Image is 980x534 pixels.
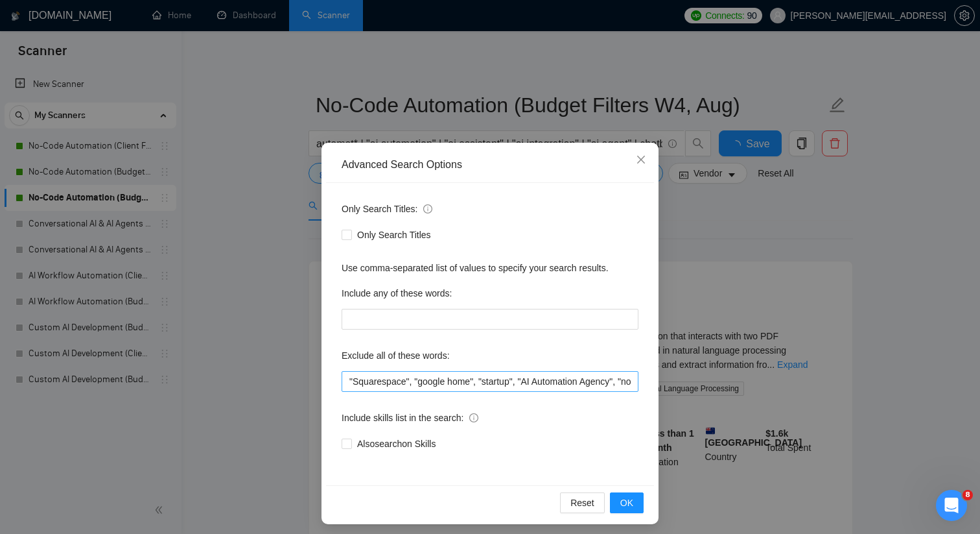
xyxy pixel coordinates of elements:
[624,143,659,178] button: Close
[620,496,633,510] span: OK
[342,411,478,425] span: Include skills list in the search:
[936,490,967,521] iframe: Intercom live chat
[342,283,452,304] label: Include any of these words:
[469,413,478,422] span: info-circle
[352,437,441,451] span: Also search on Skills
[570,496,594,510] span: Reset
[962,490,973,500] span: 8
[560,492,605,513] button: Reset
[342,345,450,366] label: Exclude all of these words:
[342,202,432,216] span: Only Search Titles:
[342,158,638,172] div: Advanced Search Options
[423,204,432,213] span: info-circle
[636,154,646,165] span: close
[342,261,638,275] div: Use comma-separated list of values to specify your search results.
[610,492,644,513] button: OK
[352,228,436,242] span: Only Search Titles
